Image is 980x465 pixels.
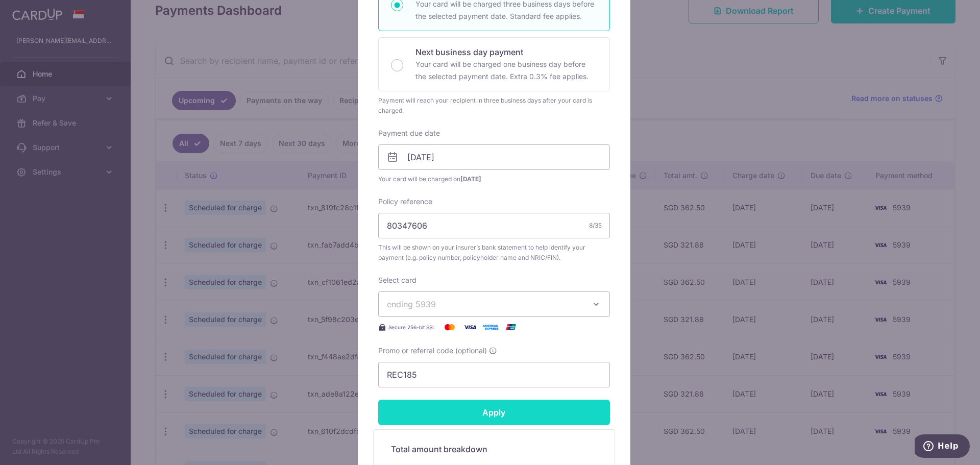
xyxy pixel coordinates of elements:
[388,323,435,331] span: Secure 256-bit SSL
[378,400,610,425] input: Apply
[460,175,481,183] span: [DATE]
[378,174,610,184] span: Your card will be charged on
[415,46,597,58] p: Next business day payment
[480,321,501,333] img: American Express
[378,128,440,138] label: Payment due date
[915,434,970,460] iframe: Opens a widget where you can find more information
[378,144,610,170] input: DD / MM / YYYY
[378,242,610,263] span: This will be shown on your insurer’s bank statement to help identify your payment (e.g. policy nu...
[378,346,487,356] span: Promo or referral code (optional)
[378,197,432,207] label: Policy reference
[460,321,480,333] img: Visa
[589,221,602,231] div: 8/35
[378,95,610,116] div: Payment will reach your recipient in three business days after your card is charged.
[501,321,521,333] img: UnionPay
[439,321,460,333] img: Mastercard
[391,443,597,455] h5: Total amount breakdown
[378,291,610,317] button: ending 5939
[415,58,597,83] p: Your card will be charged one business day before the selected payment date. Extra 0.3% fee applies.
[387,299,436,309] span: ending 5939
[378,275,416,285] label: Select card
